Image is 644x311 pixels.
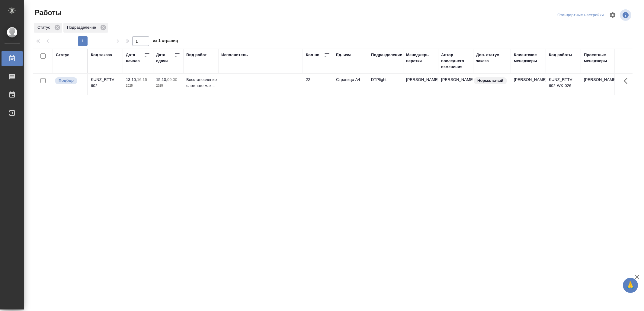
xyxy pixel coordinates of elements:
td: DTPlight [368,74,403,95]
div: Код работы [549,52,572,58]
div: split button [556,11,605,20]
p: 2025 [156,83,180,89]
p: 09:00 [167,77,177,82]
div: Дата начала [126,52,144,64]
td: [PERSON_NAME] [511,74,546,95]
div: Статус [34,23,62,33]
div: Вид работ [186,52,207,58]
td: KUNZ_RTTV-602-WK-026 [546,74,581,95]
span: Работы [33,8,62,18]
div: Доп. статус заказа [476,52,508,64]
p: 2025 [126,83,150,89]
button: 🙏 [623,278,638,293]
p: Восстановление сложного мак... [186,77,215,89]
div: Подразделение [371,52,402,58]
div: Клиентские менеджеры [514,52,543,64]
button: Здесь прячутся важные кнопки [620,74,635,88]
div: Исполнитель [221,52,248,58]
div: Кол-во [306,52,319,58]
div: KUNZ_RTTV-602 [91,77,120,89]
div: Статус [56,52,69,58]
div: Проектные менеджеры [584,52,613,64]
span: Посмотреть информацию [620,9,633,21]
p: Подразделение [67,24,98,30]
td: Страница А4 [333,74,368,95]
div: Дата сдачи [156,52,174,64]
td: 22 [303,74,333,95]
span: Настроить таблицу [605,8,620,22]
p: Подбор [59,78,74,84]
p: 13.10, [126,77,137,82]
p: 15.10, [156,77,167,82]
div: Менеджеры верстки [406,52,435,64]
div: Код заказа [91,52,112,58]
div: Автор последнего изменения [441,52,470,70]
p: Статус [37,24,52,30]
td: [PERSON_NAME] [438,74,473,95]
p: [PERSON_NAME] [406,77,435,83]
p: 16:15 [137,77,147,82]
div: Ед. изм [336,52,351,58]
div: Можно подбирать исполнителей [54,77,84,85]
td: [PERSON_NAME] [581,74,616,95]
div: Подразделение [63,23,108,33]
p: Нормальный [477,78,503,84]
span: из 1 страниц [153,37,178,46]
span: 🙏 [625,279,636,292]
